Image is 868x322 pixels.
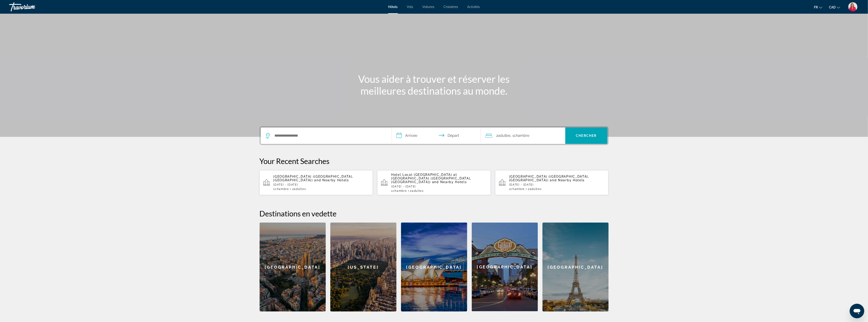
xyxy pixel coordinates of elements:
[444,5,458,9] a: Croisières
[467,5,480,9] a: Activités
[294,187,306,191] span: Adultes
[509,183,605,186] p: [DATE] - [DATE]
[511,132,529,139] span: , 1
[412,189,424,192] span: Adultes
[260,223,326,312] a: Barcelona[GEOGRAPHIC_DATA]
[9,1,55,13] a: Travorium
[274,175,354,182] span: [GEOGRAPHIC_DATA] ([GEOGRAPHIC_DATA], [GEOGRAPHIC_DATA])
[349,73,520,97] h1: Vous aider à trouver et réserver les meilleures destinations au monde.
[401,223,467,312] a: Sydney[GEOGRAPHIC_DATA]
[260,209,609,218] h2: Destinations en vedette
[550,178,585,182] span: and Nearby Hotels
[391,185,487,188] p: [DATE] - [DATE]
[260,156,609,166] p: Your Recent Searches
[432,180,467,184] span: and Nearby Hotels
[472,223,538,311] div: [GEOGRAPHIC_DATA]
[495,170,609,195] button: [GEOGRAPHIC_DATA] ([GEOGRAPHIC_DATA], [GEOGRAPHIC_DATA]) and Nearby Hotels[DATE] - [DATE]1Chambre...
[422,5,435,9] a: Voitures
[314,178,349,182] span: and Nearby Hotels
[407,5,413,9] a: Vols
[401,223,467,312] div: [GEOGRAPHIC_DATA]
[292,187,306,191] span: 2
[260,223,326,312] div: [GEOGRAPHIC_DATA]
[829,4,840,10] button: Change currency
[850,304,864,318] iframe: Bouton de lancement de la fenêtre de messagerie
[472,223,538,312] a: San Diego[GEOGRAPHIC_DATA]
[392,127,481,144] button: Select check in and out date
[330,223,396,312] a: New York[US_STATE]
[410,189,424,192] span: 2
[542,223,609,312] div: [GEOGRAPHIC_DATA]
[814,4,822,10] button: Change language
[274,132,385,139] input: Search hotel destination
[274,183,369,186] p: [DATE] - [DATE]
[391,173,471,184] span: Hotel Local [GEOGRAPHIC_DATA] at [GEOGRAPHIC_DATA] ([GEOGRAPHIC_DATA], [GEOGRAPHIC_DATA])
[481,127,565,144] button: Travelers: 2 adults, 0 children
[511,187,525,191] span: Chambre
[847,2,859,12] button: User Menu
[391,189,407,192] span: 1
[330,223,396,312] div: [US_STATE]
[530,187,542,191] span: Adultes
[509,175,589,182] span: [GEOGRAPHIC_DATA] ([GEOGRAPHIC_DATA], [GEOGRAPHIC_DATA])
[514,133,529,138] span: Chambre
[388,5,398,9] a: Hôtels
[565,127,607,144] button: Search
[275,187,289,191] span: Chambre
[377,170,491,195] button: Hotel Local [GEOGRAPHIC_DATA] at [GEOGRAPHIC_DATA] ([GEOGRAPHIC_DATA], [GEOGRAPHIC_DATA]) and Nea...
[496,132,511,139] span: 2
[542,223,609,312] a: Paris[GEOGRAPHIC_DATA]
[498,133,511,138] span: Adultes
[528,187,542,191] span: 2
[509,187,525,191] span: 1
[393,189,407,192] span: Chambre
[576,134,597,138] span: Chercher
[829,5,836,9] span: CAD
[848,2,858,11] img: User image
[260,170,373,195] button: [GEOGRAPHIC_DATA] ([GEOGRAPHIC_DATA], [GEOGRAPHIC_DATA]) and Nearby Hotels[DATE] - [DATE]1Chambre...
[814,5,818,9] span: fr
[261,127,607,144] div: Search widget
[274,187,289,191] span: 1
